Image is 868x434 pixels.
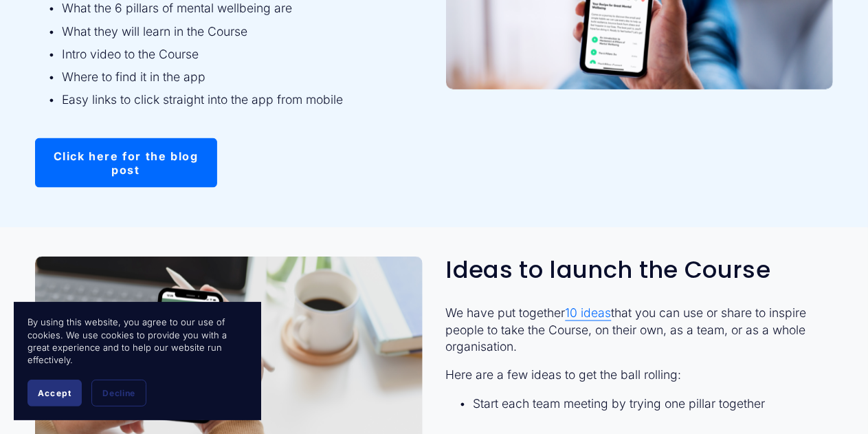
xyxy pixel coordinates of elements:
p: We have put together that you can use or share to inspire people to take the Course, on their own... [446,305,834,356]
button: Decline [91,380,146,406]
section: Cookie banner [14,302,261,420]
a: Click here for the blog post [35,138,217,188]
p: Start each team meeting by trying one pillar together [474,396,834,413]
p: Easy links to click straight into the app from mobile [63,91,423,109]
a: 10 ideas [566,306,612,321]
p: What they will learn in the Course [63,23,423,41]
span: Decline [102,388,135,398]
p: Intro video to the Course [63,46,423,63]
button: Accept [27,380,82,406]
h3: Ideas to launch the Course [446,257,834,283]
p: By using this website, you agree to our use of cookies. We use cookies to provide you with a grea... [27,316,247,366]
p: Where to find it in the app [63,69,423,86]
span: Accept [38,388,71,398]
p: Here are a few ideas to get the ball rolling: [446,367,834,384]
